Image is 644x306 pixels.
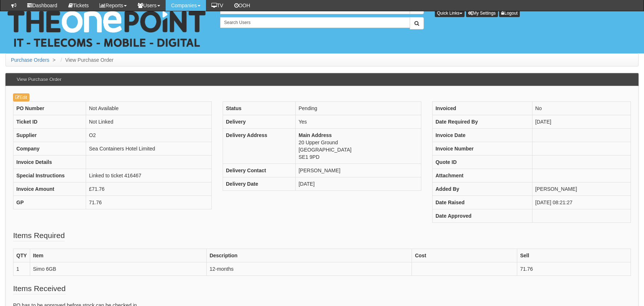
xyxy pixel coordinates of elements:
td: [PERSON_NAME] [532,182,631,196]
th: Attachment [432,169,532,182]
th: Invoiced [432,102,532,115]
th: Item [30,249,206,262]
a: Edit [13,93,29,101]
td: £71.76 [86,182,212,196]
td: 71.76 [86,196,212,209]
td: Yes [295,115,421,129]
th: Date Required By [432,115,532,129]
input: Search Users [220,17,410,28]
li: View Purchase Order [59,56,114,64]
th: Special Instructions [13,169,86,182]
td: Not Available [86,102,212,115]
th: Date Approved [432,209,532,223]
td: 71.76 [517,262,631,276]
td: [DATE] 08:21:27 [532,196,631,209]
th: Sell [517,249,631,262]
th: Delivery Contact [223,164,295,177]
td: [DATE] [295,177,421,191]
th: Status [223,102,295,115]
td: Simo 6GB [30,262,206,276]
td: [DATE] [532,115,631,129]
button: Quick Links [435,9,465,17]
th: Invoice Details [13,156,86,169]
legend: Items Received [13,283,66,294]
td: Sea Containers Hotel Limited [86,142,212,156]
th: Date Raised [432,196,532,209]
th: Invoice Date [432,129,532,142]
td: 1 [13,262,30,276]
th: Delivery Date [223,177,295,191]
td: 12-months [206,262,412,276]
th: Delivery Address [223,129,295,164]
th: Added By [432,182,532,196]
th: GP [13,196,86,209]
th: Invoice Number [432,142,532,156]
th: Quote ID [432,156,532,169]
th: Company [13,142,86,156]
td: [PERSON_NAME] [295,164,421,177]
a: My Settings [466,9,498,17]
th: Delivery [223,115,295,129]
th: PO Number [13,102,86,115]
b: Main Address [299,132,332,138]
td: O2 [86,129,212,142]
th: Description [206,249,412,262]
td: No [532,102,631,115]
span: > [51,57,57,63]
a: Purchase Orders [11,57,49,63]
legend: Items Required [13,230,65,241]
th: Supplier [13,129,86,142]
td: Pending [295,102,421,115]
td: Linked to ticket 416467 [86,169,212,182]
th: Ticket ID [13,115,86,129]
th: Cost [412,249,517,262]
td: Not Linked [86,115,212,129]
a: Logout [499,9,520,17]
h3: View Purchase Order [13,73,65,86]
th: Invoice Amount [13,182,86,196]
td: 20 Upper Ground [GEOGRAPHIC_DATA] SE1 9PD [295,129,421,164]
th: QTY [13,249,30,262]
